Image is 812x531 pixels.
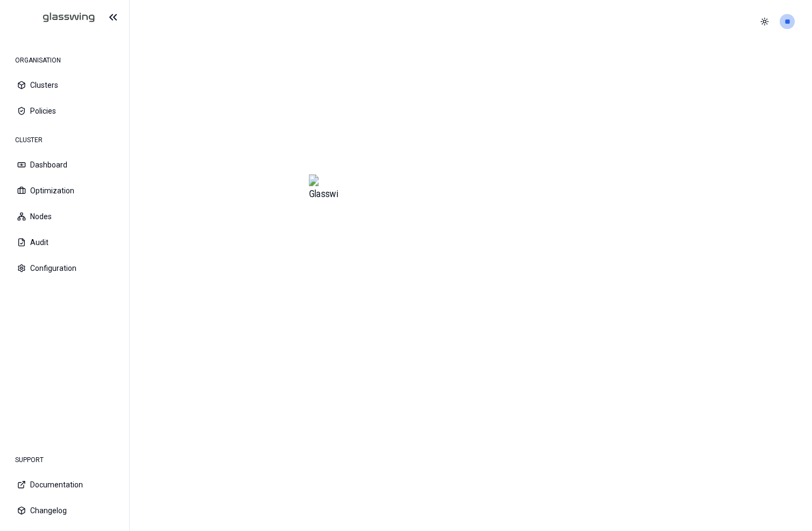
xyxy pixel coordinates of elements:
img: GlassWing [16,5,99,30]
button: Changelog [9,499,121,522]
button: Clusters [9,73,121,97]
button: Policies [9,99,121,123]
button: Audit [9,230,121,254]
div: CLUSTER [9,129,121,151]
button: Optimization [9,179,121,202]
button: Documentation [9,473,121,497]
div: ORGANISATION [9,50,121,71]
button: Dashboard [9,153,121,177]
button: Configuration [9,256,121,280]
div: SUPPORT [9,449,121,471]
button: Nodes [9,205,121,228]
